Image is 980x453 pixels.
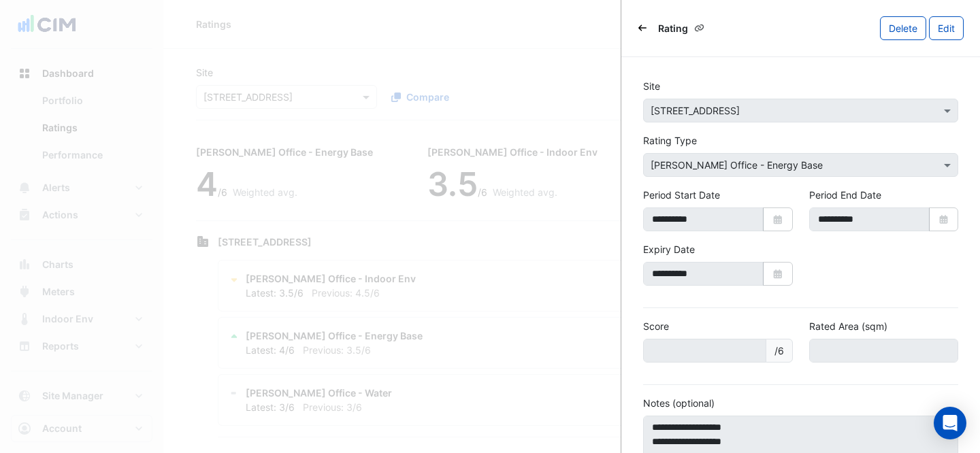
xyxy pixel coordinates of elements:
button: Delete [880,16,926,40]
span: Rating [658,21,688,35]
button: Edit [929,16,964,40]
label: Rated Area (sqm) [809,319,887,333]
label: Site [643,79,660,93]
label: Expiry Date [643,242,695,256]
button: Back [638,21,647,35]
span: /6 [766,339,793,363]
div: Open Intercom Messenger [934,407,966,439]
label: Period Start Date [643,188,720,202]
label: Rating Type [643,133,697,148]
label: Period End Date [809,188,881,202]
label: Notes (optional) [643,396,715,410]
label: Score [643,319,669,333]
span: Copy link to clipboard [694,22,704,33]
